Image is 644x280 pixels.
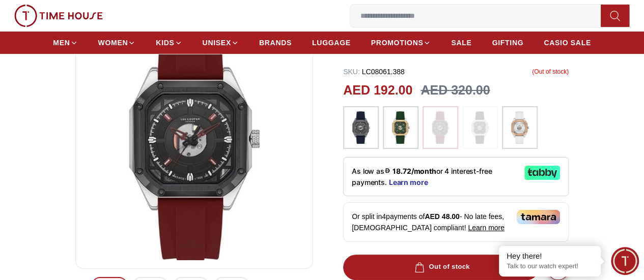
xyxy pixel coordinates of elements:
[53,38,70,48] span: MEN
[451,34,471,52] a: SALE
[84,16,304,260] img: Lee Cooper Men's Multi Function Grey Dial Watch - LC08061.069
[371,34,431,52] a: PROMOTIONS
[388,111,413,144] img: ...
[343,202,569,242] div: Or split in 4 payments of - No late fees, [DEMOGRAPHIC_DATA] compliant!
[532,67,569,77] p: ( Out of stock )
[611,247,639,275] div: Chat Widget
[98,38,128,48] span: WOMEN
[156,38,174,48] span: KIDS
[203,38,231,48] span: UNISEX
[156,34,182,52] a: KIDS
[203,34,239,52] a: UNISEX
[421,81,490,100] h3: AED 320.00
[53,34,77,52] a: MEN
[544,34,591,52] a: CASIO SALE
[507,262,593,271] p: Talk to our watch expert!
[343,68,360,76] span: SKU :
[343,81,412,100] h2: AED 192.00
[507,251,593,261] div: Hey there!
[492,38,523,48] span: GIFTING
[343,67,405,77] p: LC08061.388
[371,38,424,48] span: PROMOTIONS
[468,224,505,232] span: Learn more
[425,212,459,221] span: AED 48.00
[507,111,533,144] img: ...
[259,38,292,48] span: BRANDS
[517,210,560,224] img: Tamara
[14,5,103,27] img: ...
[544,38,591,48] span: CASIO SALE
[312,38,351,48] span: LUGGAGE
[492,34,523,52] a: GIFTING
[312,34,351,52] a: LUGGAGE
[451,38,471,48] span: SALE
[348,111,374,144] img: ...
[467,111,493,144] img: ...
[428,111,453,144] img: ...
[98,34,136,52] a: WOMEN
[259,34,292,52] a: BRANDS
